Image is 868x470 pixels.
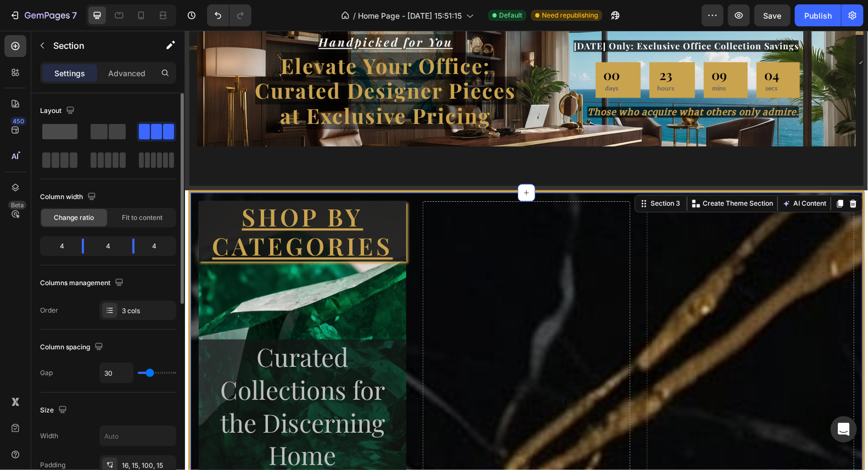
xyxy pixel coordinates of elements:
[93,239,124,254] div: 4
[353,10,356,21] span: /
[579,53,594,63] p: secs
[527,53,542,63] p: mins
[40,276,126,291] div: Columns management
[100,426,176,446] input: Auto
[418,53,435,63] p: days
[795,4,841,26] button: Publish
[122,306,173,316] div: 3 cols
[579,36,594,53] div: 04
[53,39,143,52] p: Section
[54,67,85,79] p: Settings
[207,4,251,26] div: Undo/Redo
[804,10,832,21] div: Publish
[14,309,221,442] h2: Curated Collections for the Discerning Home
[358,10,462,21] span: Home Page - [DATE] 15:51:15
[518,168,588,178] p: Create Theme Section
[100,363,133,383] input: Auto
[754,4,791,26] button: Save
[527,36,542,53] div: 09
[4,4,82,26] button: 7
[143,239,174,254] div: 4
[831,416,857,443] div: Open Intercom Messenger
[764,11,782,20] span: Save
[40,403,69,418] div: Size
[72,9,77,22] p: 7
[40,190,98,205] div: Column width
[108,67,145,79] p: Advanced
[14,171,221,231] h2: Shop by categories
[40,460,65,470] div: Padding
[40,431,58,441] div: Width
[499,10,522,20] span: Default
[40,368,53,378] div: Gap
[122,213,163,223] span: Fit to content
[472,53,489,63] p: hours
[463,168,497,178] div: Section 3
[8,201,26,209] div: Beta
[418,36,435,53] div: 00
[542,10,598,20] span: Need republishing
[472,36,489,53] div: 23
[10,117,26,126] div: 450
[40,340,105,355] div: Column spacing
[40,305,58,315] div: Order
[40,104,77,118] div: Layout
[54,213,94,223] span: Change ratio
[595,166,643,179] button: AI Content
[42,239,73,254] div: 4
[185,31,868,470] iframe: Design area
[402,76,614,87] strong: Those who acquire what others only admire.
